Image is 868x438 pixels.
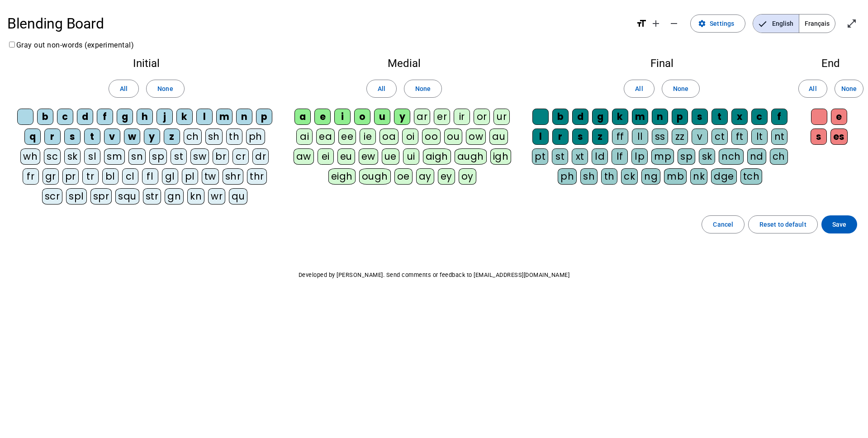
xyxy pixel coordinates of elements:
div: lp [631,148,648,165]
div: ld [592,148,608,165]
div: d [572,109,588,125]
div: dr [252,148,269,165]
div: st [171,148,187,165]
div: g [117,109,133,125]
div: s [811,129,827,145]
div: ll [632,129,648,145]
div: ar [414,109,430,125]
div: aw [294,148,314,165]
button: All [624,80,654,98]
div: eu [337,148,355,165]
div: gn [165,188,184,205]
div: l [532,129,549,145]
div: oe [394,168,413,185]
span: All [120,83,128,94]
div: ph [246,129,265,145]
div: es [830,129,848,145]
button: Reset to default [748,215,818,233]
span: Reset to default [759,219,806,230]
div: oa [379,129,398,145]
div: ct [711,129,728,145]
div: ough [359,168,391,185]
div: sh [580,168,598,185]
div: o [354,109,370,125]
div: ng [641,168,660,185]
div: oy [459,168,476,185]
div: cl [122,168,138,185]
h1: Blending Board [7,9,629,38]
div: tr [82,168,99,185]
div: cr [232,148,249,165]
div: str [143,188,161,205]
div: z [164,129,180,145]
span: Français [799,14,835,33]
span: None [157,83,173,94]
h2: End [808,58,854,69]
div: nt [771,129,787,145]
div: b [552,109,569,125]
div: nk [690,168,707,185]
div: r [552,129,569,145]
div: z [592,129,608,145]
button: None [146,80,184,98]
div: ue [382,148,399,165]
div: v [692,129,708,145]
div: th [601,168,617,185]
div: gr [43,168,59,185]
div: sk [64,148,81,165]
div: s [64,129,81,145]
button: Decrease font size [665,14,683,33]
div: k [612,109,628,125]
div: ey [438,168,455,185]
div: ai [296,129,313,145]
div: aigh [423,148,451,165]
div: e [831,109,847,125]
div: s [572,129,588,145]
div: eigh [328,168,356,185]
div: b [37,109,53,125]
button: Save [821,215,857,233]
div: pl [182,168,198,185]
div: ee [338,129,356,145]
div: gl [162,168,178,185]
div: lf [612,148,628,165]
mat-icon: remove [669,18,679,29]
span: None [415,83,431,94]
div: th [226,129,242,145]
div: ss [652,129,668,145]
div: l [196,109,213,125]
button: Enter full screen [843,14,861,33]
input: Gray out non-words (experimental) [9,42,15,48]
mat-icon: open_in_full [846,18,857,29]
p: Developed by [PERSON_NAME]. Send comments or feedback to [EMAIL_ADDRESS][DOMAIN_NAME] [7,270,861,281]
div: u [374,109,390,125]
div: ur [493,109,510,125]
div: ch [184,129,202,145]
div: q [24,129,41,145]
div: sw [190,148,209,165]
div: or [474,109,490,125]
div: qu [229,188,247,205]
button: None [835,80,863,98]
div: mb [664,168,687,185]
mat-icon: settings [698,19,706,28]
div: ie [360,129,376,145]
button: None [662,80,700,98]
div: bl [102,168,119,185]
div: thr [247,168,267,185]
div: zz [672,129,688,145]
div: ir [454,109,470,125]
div: sp [678,148,695,165]
div: lt [751,129,768,145]
div: fr [23,168,39,185]
div: d [77,109,93,125]
mat-icon: add [650,18,661,29]
div: f [97,109,113,125]
div: pr [62,168,79,185]
div: au [489,129,508,145]
div: nch [719,148,744,165]
div: mp [651,148,674,165]
div: scr [42,188,63,205]
div: ui [403,148,419,165]
div: ou [444,129,462,145]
